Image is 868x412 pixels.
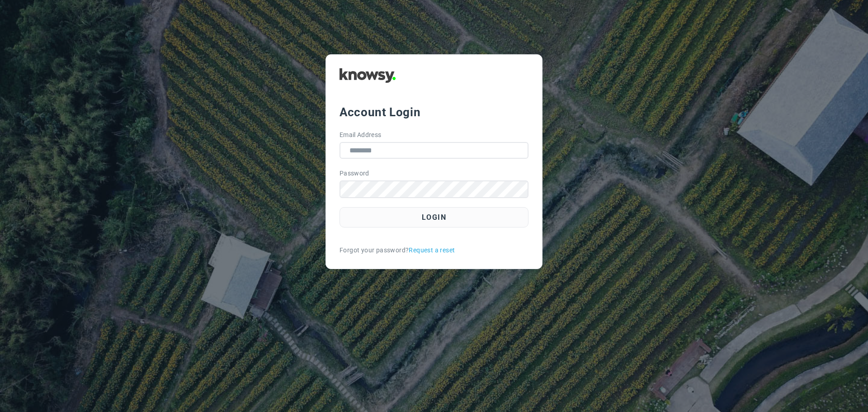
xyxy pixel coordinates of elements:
[340,130,382,140] label: Email Address
[409,246,455,255] a: Request a reset
[340,207,528,227] button: Login
[340,169,369,178] label: Password
[340,104,528,120] div: Account Login
[340,246,528,255] div: Forgot your password?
